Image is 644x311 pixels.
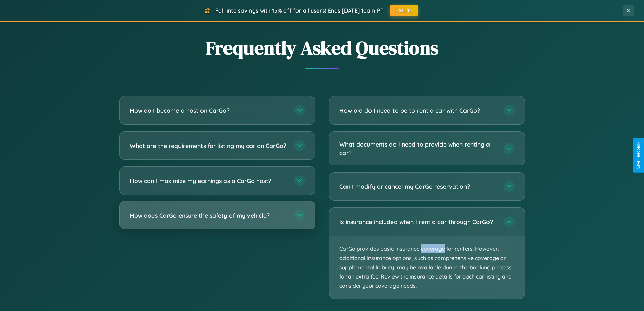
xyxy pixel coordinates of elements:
[339,106,497,115] h3: How old do I need to be to rent a car with CarGo?
[119,35,525,61] h2: Frequently Asked Questions
[390,5,418,16] button: FALL15
[339,140,497,157] h3: What documents do I need to provide when renting a car?
[130,106,287,115] h3: How do I become a host on CarGo?
[636,142,641,169] div: Give Feedback
[339,218,497,226] h3: Is insurance included when I rent a car through CarGo?
[130,211,287,220] h3: How does CarGo ensure the safety of my vehicle?
[130,141,287,150] h3: What are the requirements for listing my car on CarGo?
[215,7,385,14] span: Fall into savings with 15% off for all users! Ends [DATE] 10am PT.
[130,177,287,185] h3: How can I maximize my earnings as a CarGo host?
[339,182,497,191] h3: Can I modify or cancel my CarGo reservation?
[329,236,525,299] p: CarGo provides basic insurance coverage for renters. However, additional insurance options, such ...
